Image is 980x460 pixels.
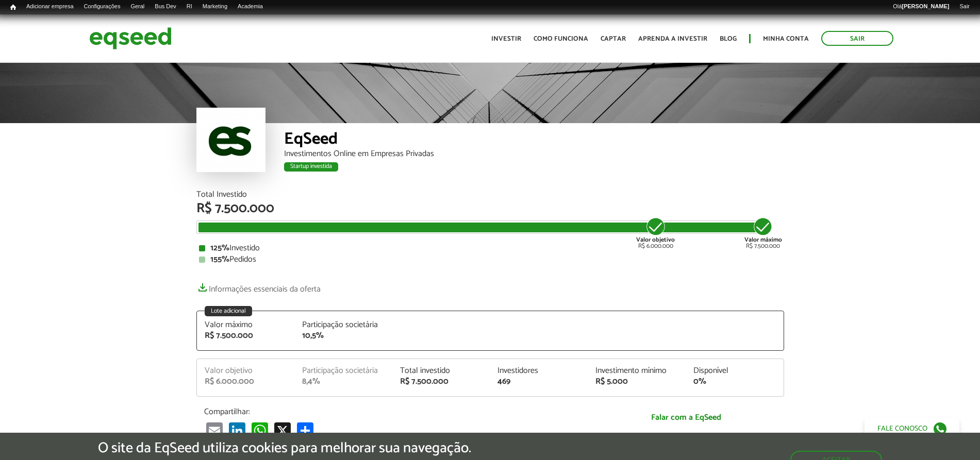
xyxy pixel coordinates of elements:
[693,367,776,375] div: Disponível
[199,255,782,264] div: Pedidos
[205,378,287,386] div: R$ 6.000.000
[125,3,150,11] a: Geral
[21,3,79,11] a: Adicionar empresa
[400,378,483,386] div: R$ 7.500.000
[10,4,16,11] span: Início
[232,3,268,11] a: Academia
[89,25,172,52] img: EqSeed
[204,407,580,417] p: Compartilhar:
[210,241,229,255] strong: 125%
[497,367,580,375] div: Investidores
[204,422,225,439] a: Email
[636,216,675,249] div: R$ 6.000.000
[534,36,588,42] a: Como funciona
[205,306,252,316] div: Lote adicional
[601,36,626,42] a: Captar
[205,332,287,340] div: R$ 7.500.000
[196,202,784,215] div: R$ 7.500.000
[210,252,229,266] strong: 155%
[302,321,385,329] div: Participação societária
[638,36,707,42] a: Aprenda a investir
[888,3,954,11] a: Olá[PERSON_NAME]
[595,367,678,375] div: Investimento mínimo
[197,3,232,11] a: Marketing
[79,3,126,11] a: Configurações
[744,216,782,249] div: R$ 7.500.000
[302,378,385,386] div: 8,4%
[865,418,959,439] a: Fale conosco
[227,422,247,439] a: LinkedIn
[902,3,949,9] strong: [PERSON_NAME]
[199,244,782,252] div: Investido
[284,162,338,172] div: Startup investida
[196,279,321,294] a: Informações essenciais da oferta
[302,332,385,340] div: 10,5%
[595,378,678,386] div: R$ 5.000
[98,440,471,456] h5: O site da EqSeed utiliza cookies para melhorar sua navegação.
[821,31,893,46] a: Sair
[5,3,21,12] a: Início
[284,131,784,150] div: EqSeed
[497,378,580,386] div: 469
[205,367,287,375] div: Valor objetivo
[954,3,975,11] a: Sair
[693,378,776,386] div: 0%
[302,367,385,375] div: Participação societária
[295,422,315,439] a: Share
[400,367,483,375] div: Total investido
[720,36,737,42] a: Blog
[205,321,287,329] div: Valor máximo
[744,235,782,245] strong: Valor máximo
[491,36,521,42] a: Investir
[150,3,181,11] a: Bus Dev
[250,422,270,439] a: WhatsApp
[284,150,784,158] div: Investimentos Online em Empresas Privadas
[181,3,197,11] a: RI
[596,407,776,428] a: Falar com a EqSeed
[272,422,293,439] a: X
[196,191,784,199] div: Total Investido
[636,235,675,245] strong: Valor objetivo
[763,36,809,42] a: Minha conta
